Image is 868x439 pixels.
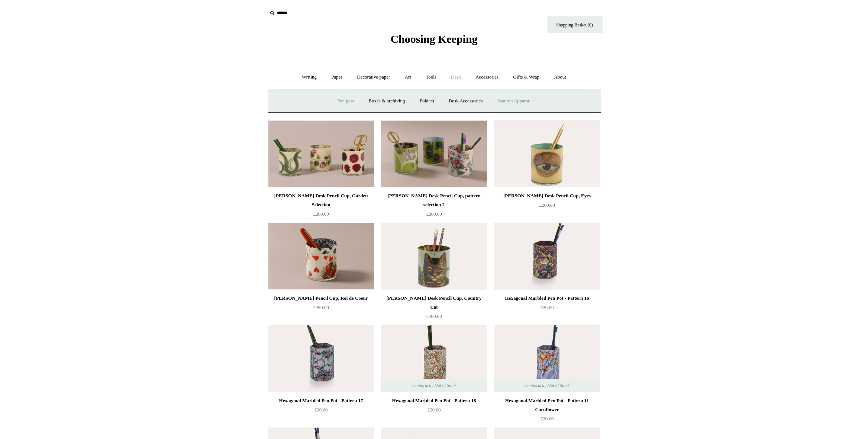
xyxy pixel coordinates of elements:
[350,67,397,87] a: Decorative paper
[404,379,464,392] span: Temporarily Out of Stock
[426,314,442,319] span: £260.00
[381,396,487,427] a: Hexagonal Marbled Pen Pot - Pattern 18 £20.00
[331,91,361,111] a: Pen pots
[442,91,489,111] a: Desk Accessories
[390,33,477,45] span: Choosing Keeping
[268,223,374,290] img: John Derian Desk Pencil Cup, Roi de Coeur
[383,396,485,405] div: Hexagonal Marbled Pen Pot - Pattern 18
[419,67,443,87] a: Tools
[494,294,600,324] a: Hexagonal Marbled Pen Pot - Pattern 16 £20.00
[413,91,441,111] a: Folders
[381,325,487,392] a: Hexagonal Marbled Pen Pot - Pattern 18 Hexagonal Marbled Pen Pot - Pattern 18 Temporarily Out of ...
[494,191,600,222] a: [PERSON_NAME] Desk Pencil Cup, Eyes £260.00
[381,120,487,187] a: John Derian Desk Pencil Cup, pattern selection 2 John Derian Desk Pencil Cup, pattern selection 2
[491,91,538,111] a: Scanlon Apparati
[381,223,487,290] a: John Derian Desk Pencil Cup, Country Cat John Derian Desk Pencil Cup, Country Cat
[496,396,598,414] div: Hexagonal Marbled Pen Pot - Pattern 11 Cornflower
[268,191,374,222] a: [PERSON_NAME] Desk Pencil Cup, Garden Selection £260.00
[469,67,505,87] a: Accessories
[362,91,412,111] a: Boxes & archiving
[295,67,323,87] a: Writing
[494,223,600,290] a: Hexagonal Marbled Pen Pot - Pattern 16 Hexagonal Marbled Pen Pot - Pattern 16
[494,120,600,187] a: John Derian Desk Pencil Cup, Eyes John Derian Desk Pencil Cup, Eyes
[313,305,329,310] span: £260.00
[268,396,374,427] a: Hexagonal Marbled Pen Pot - Pattern 17 £20.00
[268,294,374,324] a: [PERSON_NAME] Pencil Cup, Roi de Coeur £260.00
[427,407,441,413] span: £20.00
[383,191,485,209] div: [PERSON_NAME] Desk Pencil Cup, pattern selection 2
[268,120,374,187] a: John Derian Desk Pencil Cup, Garden Selection John Derian Desk Pencil Cup, Garden Selection
[268,325,374,392] a: Hexagonal Marbled Pen Pot - Pattern 17 Hexagonal Marbled Pen Pot - Pattern 17
[547,67,573,87] a: About
[496,294,598,303] div: Hexagonal Marbled Pen Pot - Pattern 16
[270,396,372,405] div: Hexagonal Marbled Pen Pot - Pattern 17
[381,294,487,324] a: [PERSON_NAME] Desk Pencil Cup, Country Cat £260.00
[494,325,600,392] img: Hexagonal Marbled Pen Pot - Pattern 11 Cornflower
[539,202,555,208] span: £260.00
[390,39,477,44] a: Choosing Keeping
[547,16,603,33] a: Shopping Basket (0)
[270,294,372,303] div: [PERSON_NAME] Pencil Cup, Roi de Coeur
[268,325,374,392] img: Hexagonal Marbled Pen Pot - Pattern 17
[313,211,329,217] span: £260.00
[381,325,487,392] img: Hexagonal Marbled Pen Pot - Pattern 18
[268,120,374,187] img: John Derian Desk Pencil Cup, Garden Selection
[444,67,468,87] a: Desk
[496,191,598,200] div: [PERSON_NAME] Desk Pencil Cup, Eyes
[541,305,554,310] span: £20.00
[426,211,442,217] span: £260.00
[541,416,554,421] span: £20.00
[494,120,600,187] img: John Derian Desk Pencil Cup, Eyes
[381,223,487,290] img: John Derian Desk Pencil Cup, Country Cat
[398,67,418,87] a: Art
[381,191,487,222] a: [PERSON_NAME] Desk Pencil Cup, pattern selection 2 £260.00
[381,120,487,187] img: John Derian Desk Pencil Cup, pattern selection 2
[314,407,328,413] span: £20.00
[517,379,577,392] span: Temporarily Out of Stock
[383,294,485,312] div: [PERSON_NAME] Desk Pencil Cup, Country Cat
[506,67,546,87] a: Gifts & Wrap
[325,67,349,87] a: Paper
[494,223,600,290] img: Hexagonal Marbled Pen Pot - Pattern 16
[494,396,600,427] a: Hexagonal Marbled Pen Pot - Pattern 11 Cornflower £20.00
[270,191,372,209] div: [PERSON_NAME] Desk Pencil Cup, Garden Selection
[268,223,374,290] a: John Derian Desk Pencil Cup, Roi de Coeur John Derian Desk Pencil Cup, Roi de Coeur
[494,325,600,392] a: Hexagonal Marbled Pen Pot - Pattern 11 Cornflower Hexagonal Marbled Pen Pot - Pattern 11 Cornflow...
